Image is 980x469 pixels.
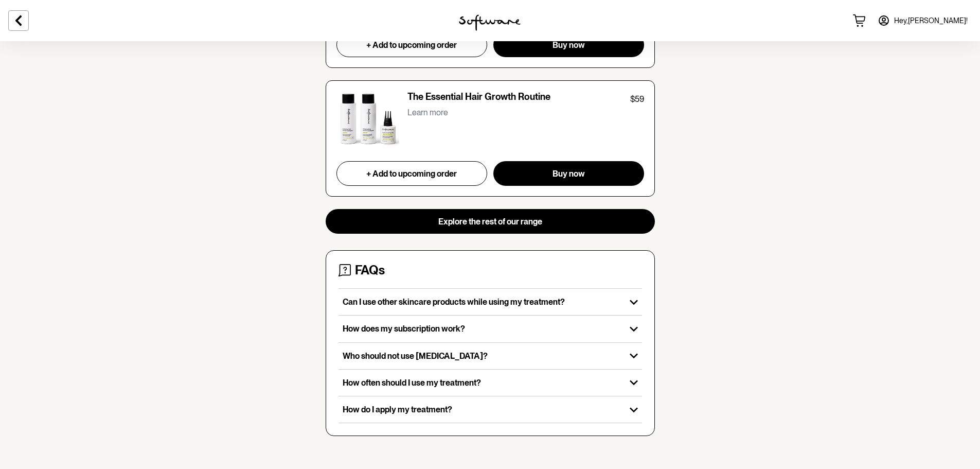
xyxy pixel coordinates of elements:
[553,40,585,50] span: Buy now
[493,161,644,186] button: Buy now
[407,108,448,117] p: Learn more
[871,8,974,33] a: Hey,[PERSON_NAME]!
[343,351,621,361] p: Who should not use [MEDICAL_DATA]?
[338,289,642,315] button: Can I use other skincare products while using my treatment?
[407,91,550,106] p: The Essential Hair Growth Routine
[338,396,642,423] button: How do I apply my treatment?
[338,316,642,342] button: How does my subscription work?
[459,14,521,31] img: software logo
[343,324,621,334] p: How does my subscription work?
[630,93,644,106] p: $59
[338,343,642,369] button: Who should not use [MEDICAL_DATA]?
[366,40,457,50] span: + Add to upcoming order
[355,263,385,278] h4: FAQs
[336,161,488,186] button: + Add to upcoming order
[326,209,655,234] button: Explore the rest of our range
[553,169,585,179] span: Buy now
[343,297,621,307] p: Can I use other skincare products while using my treatment?
[338,370,642,396] button: How often should I use my treatment?
[493,32,644,57] button: Buy now
[336,32,488,57] button: + Add to upcoming order
[343,378,621,388] p: How often should I use my treatment?
[894,16,968,25] span: Hey, [PERSON_NAME] !
[438,217,542,227] span: Explore the rest of our range
[336,91,400,149] img: The Essential Hair Growth Routine product
[366,169,457,179] span: + Add to upcoming order
[407,106,448,119] button: Learn more
[343,405,621,414] p: How do I apply my treatment?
